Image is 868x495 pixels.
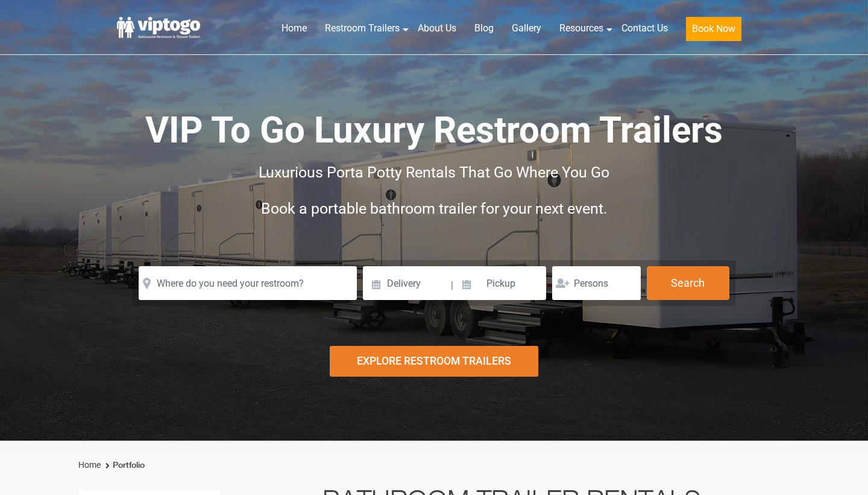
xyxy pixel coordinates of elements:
[454,266,546,300] input: Pickup
[552,266,641,300] input: Persons
[677,15,750,48] a: Book Now
[550,15,612,42] a: Resources
[647,266,729,300] button: Search
[686,17,741,41] button: Book Now
[261,200,608,217] span: Book a portable bathroom trailer for your next event.
[612,15,677,42] a: Contact Us
[451,266,453,305] span: |
[409,15,465,42] a: About Us
[330,346,538,377] div: Explore Restroom Trailers
[139,266,357,300] input: Where do you need your restroom?
[503,15,550,42] a: Gallery
[145,109,723,152] span: VIP To Go Luxury Restroom Trailers
[465,15,503,42] a: Blog
[316,15,409,42] a: Restroom Trailers
[363,266,449,300] input: Delivery
[259,164,609,181] span: Luxurious Porta Potty Rentals That Go Where You Go
[272,15,316,42] a: Home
